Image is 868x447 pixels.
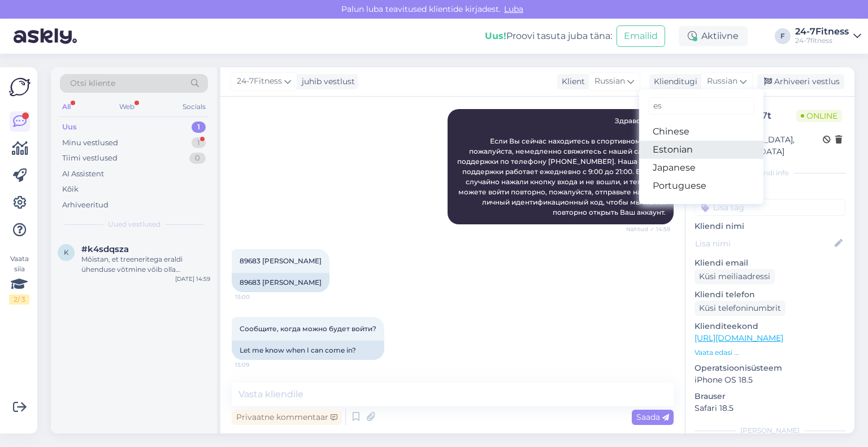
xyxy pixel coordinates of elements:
[639,177,763,195] a: Portuguese
[237,75,282,88] span: 24-7Fitness
[240,324,376,333] span: Сообщите, когда можно будет войти?
[775,28,791,44] div: F
[62,137,118,149] div: Minu vestlused
[636,412,669,422] span: Saada
[62,121,77,133] div: Uus
[62,153,118,164] div: Tiimi vestlused
[62,168,104,180] div: AI Assistent
[695,199,845,216] input: Lisa tag
[189,153,206,164] div: 0
[795,27,861,45] a: 24-7Fitness24-7fitness
[192,137,206,149] div: 1
[192,121,206,133] div: 1
[695,237,832,250] input: Lisa nimi
[695,374,845,386] p: iPhone OS 18.5
[648,97,754,115] input: Kirjuta, millist tag'i otsid
[695,269,775,284] div: Küsi meiliaadressi
[70,77,115,89] span: Otsi kliente
[81,254,210,275] div: Mõistan, et treeneritega eraldi ühenduse võtmine võib olla aeganõudev. Kui soovite abi sobiva per...
[695,348,845,358] p: Vaata edasi ...
[9,76,31,98] img: Askly Logo
[695,362,845,374] p: Operatsioonisüsteem
[240,257,322,265] span: 89683 [PERSON_NAME]
[639,159,763,177] a: Japanese
[485,31,506,41] b: Uus!
[626,225,670,233] span: Nähtud ✓ 14:59
[695,220,845,232] p: Kliendi nimi
[695,289,845,301] p: Kliendi telefon
[594,75,625,88] span: Russian
[795,36,849,45] div: 24-7fitness
[64,248,69,257] span: k
[60,99,73,114] div: All
[485,29,612,43] div: Proovi tasuta juba täna:
[81,244,129,254] span: #k4sdqsza
[297,76,355,88] div: juhib vestlust
[695,333,783,343] a: [URL][DOMAIN_NAME]
[695,185,845,197] p: Kliendi tag'id
[9,294,29,305] div: 2 / 3
[679,26,748,46] div: Aktiivne
[232,273,329,292] div: 89683 [PERSON_NAME]
[639,141,763,159] a: Estonian
[235,293,277,301] span: 15:00
[557,76,585,88] div: Klient
[9,254,29,305] div: Vaata siia
[757,74,844,89] div: Arhiveeri vestlus
[62,199,108,211] div: Arhiveeritud
[108,219,160,229] span: Uued vestlused
[695,390,845,402] p: Brauser
[175,275,210,283] div: [DATE] 14:59
[796,110,842,122] span: Online
[232,341,384,360] div: Let me know when I can come in?
[649,76,697,88] div: Klienditugi
[117,99,137,114] div: Web
[639,123,763,141] a: Chinese
[695,320,845,332] p: Klienditeekond
[707,75,737,88] span: Russian
[695,402,845,414] p: Safari 18.5
[235,361,277,369] span: 15:09
[501,4,527,14] span: Luba
[695,301,785,316] div: Küsi telefoninumbrit
[695,168,845,178] div: Kliendi info
[617,25,665,47] button: Emailid
[232,410,342,425] div: Privaatne kommentaar
[695,257,845,269] p: Kliendi email
[62,184,79,195] div: Kõik
[795,27,849,36] div: 24-7Fitness
[180,99,208,114] div: Socials
[695,426,845,436] div: [PERSON_NAME]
